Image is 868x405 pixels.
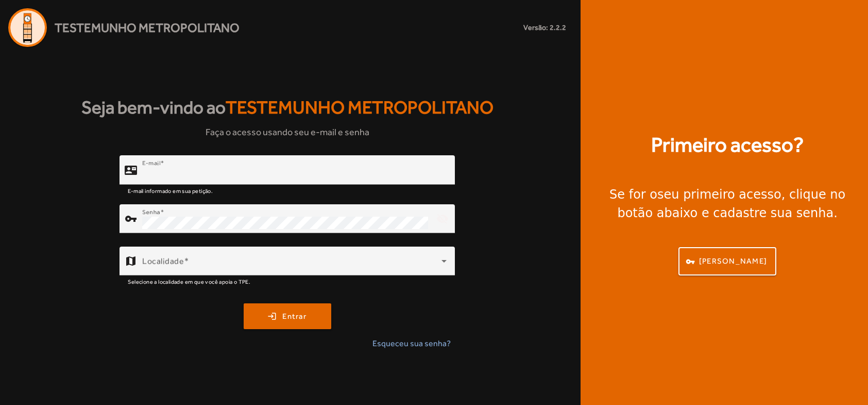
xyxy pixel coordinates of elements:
mat-hint: E-mail informado em sua petição. [128,185,213,196]
mat-label: E-mail [142,159,160,167]
span: [PERSON_NAME] [699,255,767,267]
span: Esqueceu sua senha? [372,337,451,350]
mat-label: Senha [142,208,160,216]
mat-icon: contact_mail [125,164,137,176]
button: [PERSON_NAME] [678,247,776,276]
span: Testemunho Metropolitano [226,97,493,118]
mat-icon: map [125,255,137,267]
span: Faça o acesso usando seu e-mail e senha [206,125,369,139]
mat-icon: vpn_key [125,213,137,225]
span: Testemunho Metropolitano [55,19,240,37]
mat-label: Localidade [142,256,184,266]
button: Entrar [244,303,331,329]
span: Entrar [282,311,307,322]
div: Se for o , clique no botão abaixo e cadastre sua senha. [593,185,862,222]
img: Logo Agenda [8,8,47,47]
small: Versão: 2.2.2 [523,22,566,33]
mat-hint: Selecione a localidade em que você apoia o TPE. [128,276,250,287]
strong: Primeiro acesso? [651,129,804,160]
strong: seu primeiro acesso [657,187,781,202]
mat-icon: visibility_off [430,206,455,231]
strong: Seja bem-vindo ao [81,94,493,121]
